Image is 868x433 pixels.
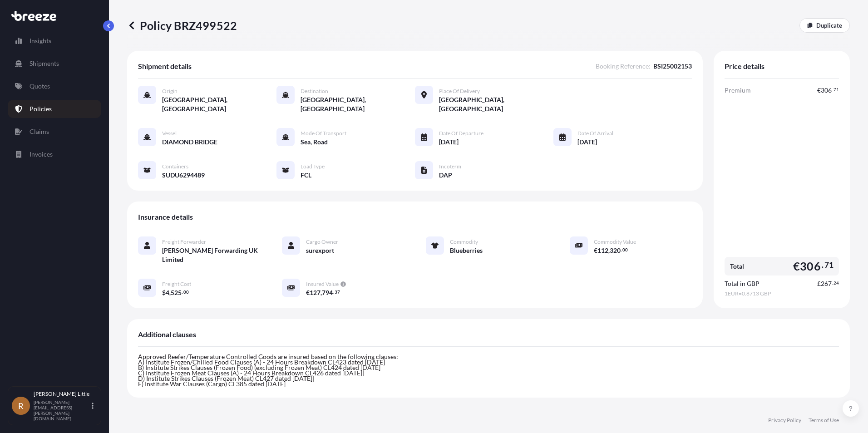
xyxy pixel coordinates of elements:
span: Incoterm [439,163,461,170]
span: 4 [166,290,169,296]
span: 267 [821,280,832,287]
span: [DATE] [439,138,459,147]
span: 320 [610,247,621,254]
span: 127 [310,290,321,296]
a: Policies [8,100,101,118]
span: SUDU6294489 [162,171,205,180]
span: Blueberries [450,246,483,255]
a: Privacy Policy [768,417,801,424]
span: Total [730,262,744,271]
span: . [832,88,833,91]
span: , [608,247,610,254]
span: . [832,281,833,285]
span: Booking Reference : [596,62,651,71]
span: [PERSON_NAME] Forwarding UK Limited [162,246,260,264]
span: Load Type [301,163,325,170]
span: 1 EUR = 0.8713 GBP [725,290,839,297]
span: € [793,261,800,272]
p: Approved Reefer/Temperature Controlled Goods are insured based on the following clauses: [138,354,839,359]
span: Insured Value [306,280,339,288]
span: 525 [171,290,182,296]
span: 112 [597,247,608,254]
span: 71 [824,262,833,268]
span: , [169,290,171,296]
span: . [333,290,334,294]
span: € [817,87,821,93]
span: Containers [162,163,188,170]
span: Price details [725,62,764,71]
a: Invoices [8,145,101,163]
span: [DATE] [577,138,597,147]
span: Date of Departure [439,130,483,137]
span: . [621,248,622,251]
span: Date of Arrival [577,130,613,137]
span: , [321,290,322,296]
p: [PERSON_NAME][EMAIL_ADDRESS][PERSON_NAME][DOMAIN_NAME] [34,399,90,421]
p: B) Institute Strikes Clauses (Frozen Food) (excluding Frozen Meat) CL424 dated [DATE] [138,365,839,370]
span: Commodity [450,238,478,246]
span: Sea, Road [301,138,328,147]
span: 24 [833,281,839,285]
p: Shipments [30,59,59,68]
span: Commodity Value [594,238,636,246]
p: Quotes [30,82,50,91]
span: Destination [301,88,328,95]
p: [PERSON_NAME] Little [34,390,90,398]
p: Policy BRZ499522 [127,18,237,33]
span: DIAMOND BRIDGE [162,138,217,147]
span: 37 [335,290,340,294]
a: Quotes [8,77,101,95]
span: € [594,247,597,254]
span: 794 [322,290,333,296]
span: surexport [306,246,334,255]
a: Shipments [8,54,101,73]
span: [GEOGRAPHIC_DATA], [GEOGRAPHIC_DATA] [439,95,553,113]
span: Premium [725,86,751,95]
span: 00 [622,248,628,251]
span: . [182,290,183,294]
p: Duplicate [816,21,842,30]
span: Freight Forwarder [162,238,206,246]
span: Additional clauses [138,330,196,339]
p: Claims [30,127,49,136]
span: Mode of Transport [301,130,346,137]
span: Vessel [162,130,177,137]
span: $ [162,290,166,296]
span: 00 [183,290,189,294]
span: FCL [301,171,311,180]
span: . [822,262,824,268]
a: Claims [8,123,101,141]
p: Invoices [30,150,53,159]
p: E) Institute War Clauses (Cargo) CL385 dated [DATE] [138,381,839,387]
span: BSI25002153 [653,62,692,71]
p: C) Institute Frozen Meat Clauses (A) - 24 Hours Breakdown CL426 dated [DATE]| [138,370,839,376]
a: Terms of Use [809,417,839,424]
span: 306 [800,261,821,272]
p: A) Institute Frozen/Chilled Food Clauses (A) - 24 Hours Breakdown CL423 dated [DATE] [138,359,839,365]
span: DAP [439,171,452,180]
a: Insights [8,32,101,50]
span: Insurance details [138,212,193,221]
span: € [306,290,310,296]
span: 71 [833,88,839,91]
span: 306 [821,87,832,93]
span: Origin [162,88,178,95]
span: Place of Delivery [439,88,480,95]
span: £ [817,280,821,287]
a: Duplicate [799,18,850,33]
p: D) Institute Strikes Clauses (Frozen Meat) CL427 dated [DATE]| [138,376,839,381]
span: Freight Cost [162,280,191,288]
span: Total in GBP [725,279,759,288]
span: Shipment details [138,62,192,71]
span: [GEOGRAPHIC_DATA], [GEOGRAPHIC_DATA] [301,95,415,113]
p: Insights [30,36,51,45]
p: Policies [30,104,52,113]
span: Cargo Owner [306,238,338,246]
span: R [18,401,24,410]
span: [GEOGRAPHIC_DATA], [GEOGRAPHIC_DATA] [162,95,276,113]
